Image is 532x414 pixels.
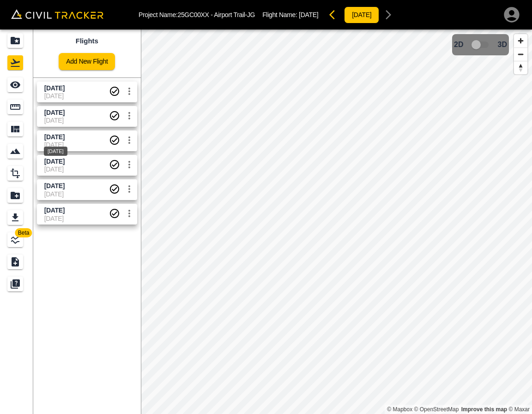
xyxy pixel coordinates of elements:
button: Reset bearing to north [514,61,527,74]
span: 3D model not uploaded yet [467,36,494,53]
p: Project Name: 25GC00XX - Airport Trail-JG [139,11,255,18]
a: Map feedback [461,406,507,413]
p: Flight Name: [262,11,318,18]
a: Mapbox [387,406,412,413]
button: Zoom out [514,47,527,61]
span: 3D [498,41,507,49]
span: [DATE] [299,11,318,18]
a: OpenStreetMap [414,406,459,413]
button: [DATE] [344,6,379,24]
canvas: Map [141,30,532,414]
span: 2D [454,41,463,49]
a: Maxar [508,406,530,413]
div: [DATE] [44,147,67,156]
button: Zoom in [514,34,527,47]
img: Civil Tracker [11,9,103,19]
